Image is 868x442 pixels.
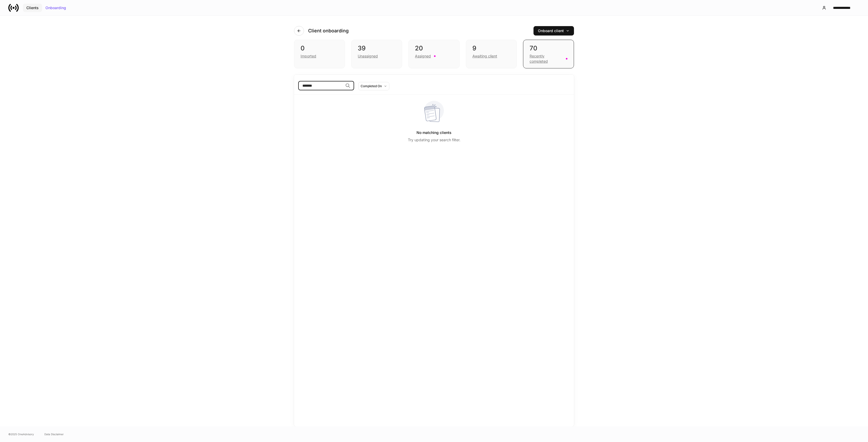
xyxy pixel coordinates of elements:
div: 9Awaiting client [466,40,517,68]
h4: Client onboarding [308,28,349,34]
button: Onboarding [42,4,69,12]
div: Imported [301,54,316,59]
div: 20 [415,44,453,52]
div: Unassigned [358,54,378,59]
div: Awaiting client [472,54,497,59]
div: 0Imported [294,40,345,68]
div: 39Unassigned [351,40,402,68]
button: Onboard client [533,26,574,36]
div: 20Assigned [408,40,459,68]
div: 70Recently completed [523,40,574,68]
div: 0 [301,44,338,52]
span: © 2025 OneAdvisory [8,432,34,436]
div: 9 [472,44,510,52]
div: Clients [26,6,39,10]
div: Onboard client [538,29,570,33]
a: Data Disclaimer [44,432,64,436]
div: Recently completed [530,54,563,64]
button: Clients [23,4,42,12]
div: Completed On [361,84,382,89]
div: 39 [358,44,396,52]
p: Try updating your search filter. [408,137,460,143]
div: Assigned [415,54,431,59]
div: 70 [530,44,567,52]
h5: No matching clients [417,128,451,137]
div: Onboarding [45,6,66,10]
button: Completed On [358,82,389,90]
